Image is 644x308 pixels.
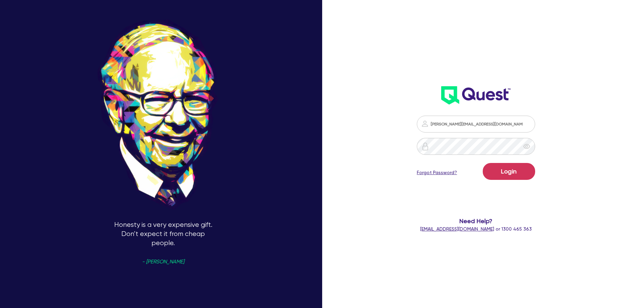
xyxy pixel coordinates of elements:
button: Login [483,163,535,180]
input: Email address [417,116,535,133]
img: icon-password [421,142,429,150]
img: wH2k97JdezQIQAAAABJRU5ErkJggg== [441,86,510,104]
span: Need Help? [390,216,563,226]
img: icon-password [421,120,429,128]
a: [EMAIL_ADDRESS][DOMAIN_NAME] [420,226,494,232]
span: or 1300 465 363 [420,226,532,232]
a: Forgot Password? [417,169,457,176]
span: - [PERSON_NAME] [142,259,184,264]
span: eye [523,143,530,150]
